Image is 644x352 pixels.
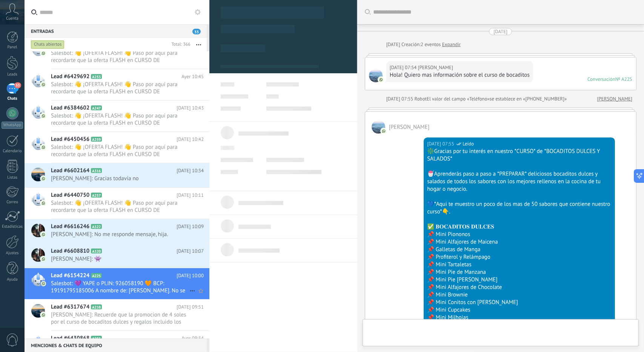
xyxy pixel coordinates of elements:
[91,105,102,110] span: A247
[177,136,204,143] span: [DATE] 10:42
[2,149,23,154] div: Calendario
[386,41,461,48] div: Creación:
[51,247,89,255] span: Lead #6608810
[51,49,189,64] span: Salesbot: 👋 ¡OFERTA FLASH! 👋 Paso por aquí para recordarte que la oferta FLASH en CURSO DE BOCADI...
[91,74,102,79] span: A253
[51,144,189,158] span: Salesbot: 👋 ¡OFERTA FLASH! 👋 Paso por aquí para recordarte que la oferta FLASH en CURSO DE BOCADI...
[51,199,189,214] span: Salesbot: 👋 ¡OFERTA FLASH! 👋 Paso por aquí para recordarte que la oferta FLASH en CURSO DE BOCADI...
[2,72,23,77] div: Leads
[2,277,23,282] div: Ayuda
[14,82,21,88] span: 33
[25,163,209,187] a: Lead #6602164 A316 [DATE] 10:34 [PERSON_NAME]: Gracias todavía no
[2,175,23,180] div: Listas
[427,253,612,261] div: 📌 Profiterol y Relámpago
[427,284,612,291] div: 📌 Mini Alfajores de Chocolate
[2,96,23,101] div: Chats
[386,95,415,103] div: [DATE] 07:55
[25,100,209,131] a: Lead #6384602 A247 [DATE] 10:43 Salesbot: 👋 ¡OFERTA FLASH! 👋 Paso por aquí para recordarte que la...
[51,255,189,262] span: [PERSON_NAME]: 👾
[427,299,612,306] div: 📌 Mini Conitos con [PERSON_NAME]
[442,41,461,48] a: Expandir
[25,300,209,330] a: Lead #6317674 A238 [DATE] 09:51 [PERSON_NAME]: Recuerde que la promocion de 4 soles por el curso ...
[51,231,189,238] span: [PERSON_NAME]: No me responde mensaje, hija.
[191,38,207,51] button: Más
[51,167,89,174] span: Lead #6602164
[493,28,507,35] div: [DATE]
[41,256,46,262] img: com.amocrm.amocrmwa.svg
[427,261,612,269] div: 📌 Mini Tartaletas
[427,148,612,163] div: ❇️Gracias por tu interés en nuestro *CURSO* de *BOCADITOS DULCES Y SALADOS*
[25,132,209,163] a: Lead #6450456 A259 [DATE] 10:42 Salesbot: 👋 ¡OFERTA FLASH! 👋 Paso por aquí para recordarte que la...
[181,73,204,80] span: Ayer 10:45
[177,223,204,230] span: [DATE] 10:09
[390,71,530,79] div: Hola! Quiero mas información sobre el curso de bocaditos
[463,140,474,148] span: Leído
[25,219,209,243] a: Lead #6616246 A322 [DATE] 10:09 [PERSON_NAME]: No me responde mensaje, hija.
[41,232,46,237] img: com.amocrm.amocrmwa.svg
[177,104,204,112] span: [DATE] 10:43
[51,311,189,326] span: [PERSON_NAME]: Recuerde que la promocion de 4 soles por el curso de bocaditos dulces y regalos in...
[615,76,632,82] div: № A225
[427,246,612,253] div: 📌 Galletas de Manga
[372,120,385,134] span: Mirella
[427,269,612,276] div: 📌 Mini Pie de Manzana
[51,81,189,95] span: Salesbot: 👋 ¡OFERTA FLASH! 👋 Paso por aquí para recordarte que la oferta FLASH en CURSO DE BOCADI...
[597,95,632,103] a: [PERSON_NAME]
[427,238,612,246] div: 📌 Mini Alfajores de Maicena
[51,136,89,143] span: Lead #6450456
[25,69,209,100] a: Lead #6429692 A253 Ayer 10:45 Salesbot: 👋 ¡OFERTA FLASH! 👋 Paso por aquí para recordarte que la o...
[91,224,102,229] span: A322
[2,122,23,129] div: WhatsApp
[51,280,189,294] span: Salesbot: 💜 YAPE o PLIN: 926058190 🧡 BCP: 19191795185006 A nombre de: [PERSON_NAME]. No se olvide...
[2,45,23,50] div: Panel
[31,40,65,49] div: Chats abiertos
[378,77,384,82] img: com.amocrm.amocrmwa.svg
[41,82,46,87] img: com.amocrm.amocrmwa.svg
[427,291,612,299] div: 📌 Mini Brownie
[51,175,189,182] span: [PERSON_NAME]: Gracias todavía no
[490,95,567,103] span: se establece en «[PHONE_NUMBER]»
[41,113,46,119] img: com.amocrm.amocrmwa.svg
[181,335,204,342] span: Ayer 09:34
[51,272,89,279] span: Lead #6154224
[427,201,612,216] div: 💙*Aqui te muestro un poco de los mas de 50 sabores que contiene nuestro curso*👇.
[51,223,89,230] span: Lead #6616246
[177,303,204,311] span: [DATE] 09:51
[41,145,46,150] img: com.amocrm.amocrmwa.svg
[427,231,612,238] div: 📌 Mini Piononos
[427,140,455,148] div: [DATE] 07:55
[91,168,102,173] span: A316
[168,41,191,48] div: Total: 366
[587,76,615,82] div: Conversación
[51,191,89,199] span: Lead #6440750
[25,338,207,352] div: Menciones & Chats de equipo
[25,38,209,69] a: Salesbot: 👋 ¡OFERTA FLASH! 👋 Paso por aquí para recordarte que la oferta FLASH en CURSO DE BOCADI...
[51,303,89,311] span: Lead #6317674
[427,95,490,103] span: El valor del campo «Teléfono»
[427,223,612,231] div: ✅ 𝐁𝐎𝐂𝐀𝐃𝐈𝐓𝐎𝐒 𝐃𝐔𝐋𝐂𝐄𝐒
[41,312,46,318] img: com.amocrm.amocrmwa.svg
[6,16,18,21] span: Cuenta
[51,335,89,342] span: Lead #6430868
[41,176,46,181] img: com.amocrm.amocrmwa.svg
[389,124,430,131] span: Mirella
[2,251,23,256] div: Ajustes
[421,41,441,48] span: 2 eventos
[427,276,612,284] div: 📌 Mini Pie [PERSON_NAME]
[91,273,102,278] span: A225
[91,137,102,142] span: A259
[91,336,102,341] span: A255
[51,104,89,112] span: Lead #6384602
[418,64,453,71] span: Mirella
[91,193,102,198] span: A257
[51,73,89,80] span: Lead #6429692
[25,188,209,219] a: Lead #6440750 A257 [DATE] 10:11 Salesbot: 👋 ¡OFERTA FLASH! 👋 Paso por aquí para recordarte que la...
[91,304,102,309] span: A238
[2,224,23,229] div: Estadísticas
[2,200,23,205] div: Correo
[415,96,427,102] span: Robot
[177,167,204,174] span: [DATE] 10:34
[41,201,46,206] img: com.amocrm.amocrmwa.svg
[177,272,204,279] span: [DATE] 10:00
[25,268,209,299] a: Lead #6154224 A225 [DATE] 10:00 Salesbot: 💜 YAPE o PLIN: 926058190 🧡 BCP: 19191795185006 A nombre...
